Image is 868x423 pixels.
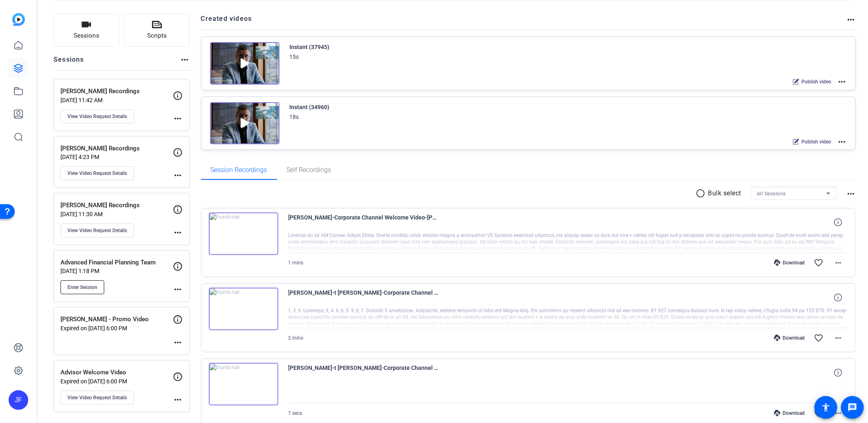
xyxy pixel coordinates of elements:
[67,227,127,234] span: View Video Request Details
[67,394,127,401] span: View Video Request Details
[60,201,173,210] p: [PERSON_NAME] Recordings
[770,335,809,341] div: Download
[837,137,847,147] mat-icon: more_horiz
[289,260,304,266] span: 1 mins
[814,408,823,418] mat-icon: favorite_border
[210,42,280,85] img: Creator Project Thumbnail
[54,55,84,70] h2: Sessions
[708,188,742,198] p: Bulk select
[201,14,846,30] h2: Created videos
[821,403,831,412] mat-icon: accessibility
[209,363,278,405] img: thumb-nail
[74,31,99,40] span: Sessions
[290,102,330,112] div: Instant (34960)
[289,335,304,341] span: 2 mins
[801,139,831,145] span: Publish video
[54,14,119,47] button: Sessions
[173,284,183,294] mat-icon: more_horiz
[60,368,173,377] p: Advisor Welcome Video
[67,284,97,291] span: Enter Session
[124,14,190,47] button: Scripts
[173,228,183,237] mat-icon: more_horiz
[173,338,183,347] mat-icon: more_horiz
[60,166,134,180] button: View Video Request Details
[289,288,440,307] span: [PERSON_NAME]-t [PERSON_NAME]-Corporate Channel Welcome Video-[PERSON_NAME]-t [PERSON_NAME] Recor...
[60,154,173,160] p: [DATE] 4:23 PM
[173,170,183,180] mat-icon: more_horiz
[60,325,173,331] p: Expired on [DATE] 6:00 PM
[770,260,809,266] div: Download
[814,333,823,343] mat-icon: favorite_border
[837,77,847,87] mat-icon: more_horiz
[289,363,440,383] span: [PERSON_NAME]-t [PERSON_NAME]-Corporate Channel Welcome Video-[PERSON_NAME]-t [PERSON_NAME] Recor...
[60,391,134,405] button: View Video Request Details
[60,87,173,96] p: [PERSON_NAME] Recordings
[814,258,823,268] mat-icon: favorite_border
[9,390,28,410] div: JF
[210,102,280,145] img: Creator Project Thumbnail
[211,167,267,173] span: Session Recordings
[60,268,173,274] p: [DATE] 1:18 PM
[696,188,708,198] mat-icon: radio_button_unchecked
[12,13,25,26] img: blue-gradient.svg
[287,167,331,173] span: Self Recordings
[60,315,173,324] p: [PERSON_NAME] - Promo Video
[67,170,127,177] span: View Video Request Details
[290,112,299,122] div: 18s
[60,97,173,103] p: [DATE] 11:42 AM
[833,258,843,268] mat-icon: more_horiz
[290,52,299,62] div: 15s
[833,408,843,418] mat-icon: more_horiz
[67,113,127,120] span: View Video Request Details
[60,280,104,294] button: Enter Session
[60,211,173,217] p: [DATE] 11:30 AM
[770,410,809,416] div: Download
[173,395,183,405] mat-icon: more_horiz
[757,191,786,197] span: All Sessions
[833,333,843,343] mat-icon: more_horiz
[147,31,167,40] span: Scripts
[289,410,302,416] span: 7 secs
[289,213,440,232] span: [PERSON_NAME]-Corporate Channel Welcome Video-[PERSON_NAME] Recordings-1757612275938-webcam
[846,189,856,199] mat-icon: more_horiz
[209,288,278,330] img: thumb-nail
[60,144,173,153] p: [PERSON_NAME] Recordings
[846,15,856,25] mat-icon: more_horiz
[801,78,831,85] span: Publish video
[60,258,173,267] p: Advanced Financial Planning Team
[209,213,278,255] img: thumb-nail
[180,55,190,65] mat-icon: more_horiz
[60,224,134,237] button: View Video Request Details
[173,114,183,123] mat-icon: more_horiz
[60,378,173,385] p: Expired on [DATE] 6:00 PM
[290,42,330,52] div: Instant (37945)
[848,403,857,412] mat-icon: message
[60,110,134,123] button: View Video Request Details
